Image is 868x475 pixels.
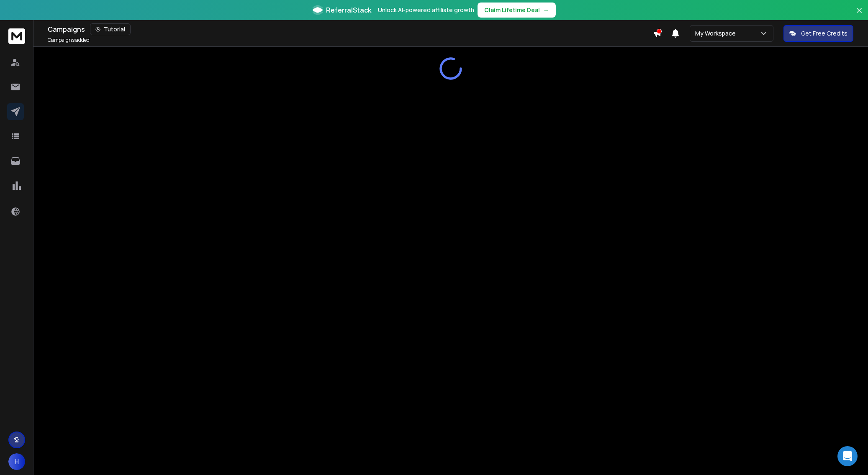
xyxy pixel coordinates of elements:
[8,453,25,470] button: H
[837,446,858,466] div: Open Intercom Messenger
[783,25,853,42] button: Get Free Credits
[543,6,549,14] span: →
[478,3,556,18] button: Claim Lifetime Deal→
[326,5,371,15] span: ReferralStack
[378,6,474,14] p: Unlock AI-powered affiliate growth
[48,37,90,43] p: Campaigns added
[48,23,653,35] div: Campaigns
[801,29,847,38] p: Get Free Credits
[695,29,739,38] p: My Workspace
[854,5,865,25] button: Close banner
[90,23,131,35] button: Tutorial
